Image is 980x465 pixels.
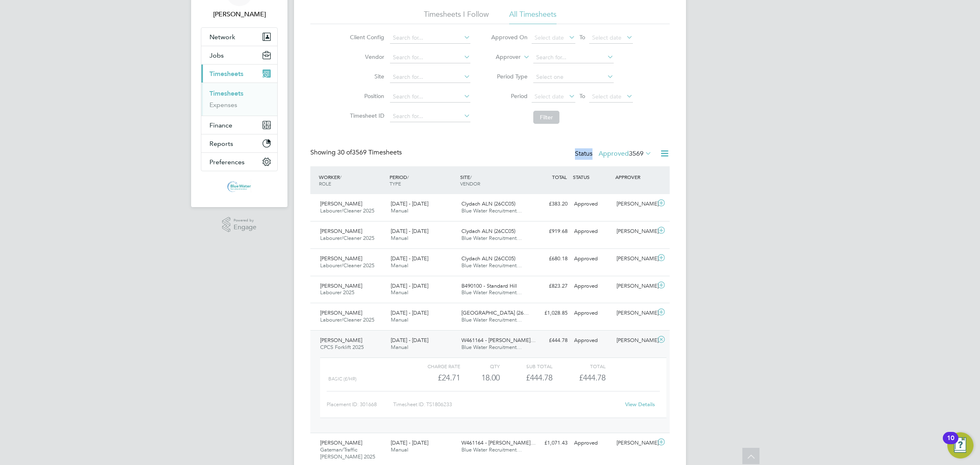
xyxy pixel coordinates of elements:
[625,401,655,408] a: View Details
[528,436,571,450] div: £1,071.43
[391,282,428,289] span: [DATE] - [DATE]
[340,174,341,180] span: /
[947,438,954,449] div: 10
[347,73,384,80] label: Site
[320,446,375,460] span: Gateman/Traffic [PERSON_NAME] 2025
[533,52,614,63] input: Search for...
[310,148,403,157] div: Showing
[571,334,613,347] div: Approved
[201,9,278,19] span: Victoria Price
[209,51,224,59] span: Jobs
[552,361,605,371] div: Total
[347,53,384,60] label: Vendor
[491,73,528,80] label: Period Type
[579,373,606,382] span: £444.78
[391,228,428,235] span: [DATE] - [DATE]
[201,65,277,83] button: Timesheets
[320,316,374,323] span: Labourer/Cleaner 2025
[209,33,235,41] span: Network
[592,93,621,100] span: Select date
[461,200,515,207] span: Clydach ALN (26CC05)
[535,93,564,100] span: Select date
[613,436,656,450] div: [PERSON_NAME]
[613,306,656,320] div: [PERSON_NAME]
[528,279,571,293] div: £823.27
[458,170,529,191] div: SITE
[222,217,257,232] a: Powered byEngage
[320,255,362,262] span: [PERSON_NAME]
[571,279,613,293] div: Approved
[320,289,354,296] span: Labourer 2025
[613,225,656,238] div: [PERSON_NAME]
[234,217,256,224] span: Powered by
[461,255,515,262] span: Clydach ALN (26CC05)
[201,46,277,64] button: Jobs
[571,252,613,266] div: Approved
[201,179,278,192] a: Go to home page
[461,289,522,296] span: Blue Water Recruitment…
[320,207,374,214] span: Labourer/Cleaner 2025
[337,148,402,156] span: 3569 Timesheets
[528,334,571,347] div: £444.78
[391,200,428,207] span: [DATE] - [DATE]
[391,255,428,262] span: [DATE] - [DATE]
[528,225,571,238] div: £919.68
[947,432,973,458] button: Open Resource Center, 10 new notifications
[535,34,564,41] span: Select date
[533,111,559,124] button: Filter
[408,371,460,385] div: £24.71
[320,228,362,235] span: [PERSON_NAME]
[320,262,374,269] span: Labourer/Cleaner 2025
[460,371,500,385] div: 18.00
[320,282,362,289] span: [PERSON_NAME]
[491,92,528,100] label: Period
[461,316,522,323] span: Blue Water Recruitment…
[209,70,243,78] span: Timesheets
[201,116,277,134] button: Finance
[528,252,571,266] div: £680.18
[599,150,652,158] label: Approved
[320,439,362,446] span: [PERSON_NAME]
[461,309,529,316] span: [GEOGRAPHIC_DATA] (26…
[391,289,408,296] span: Manual
[201,153,277,171] button: Preferences
[461,446,522,453] span: Blue Water Recruitment…
[613,334,656,347] div: [PERSON_NAME]
[571,170,613,184] div: STATUS
[320,337,362,344] span: [PERSON_NAME]
[592,34,621,41] span: Select date
[552,174,567,180] span: TOTAL
[424,9,489,24] li: Timesheets I Follow
[320,309,362,316] span: [PERSON_NAME]
[320,235,374,241] span: Labourer/Cleaner 2025
[500,371,552,385] div: £444.78
[317,170,388,191] div: WORKER
[613,252,656,266] div: [PERSON_NAME]
[577,32,588,42] span: To
[461,337,536,344] span: W461164 - [PERSON_NAME]…
[347,92,384,100] label: Position
[461,262,522,269] span: Blue Water Recruitment…
[320,200,362,207] span: [PERSON_NAME]
[388,170,458,191] div: PERIOD
[528,306,571,320] div: £1,028.85
[461,235,522,241] span: Blue Water Recruitment…
[484,53,521,61] label: Approver
[391,439,428,446] span: [DATE] - [DATE]
[571,436,613,450] div: Approved
[209,140,233,148] span: Reports
[327,398,393,411] div: Placement ID: 301668
[613,197,656,211] div: [PERSON_NAME]
[571,306,613,320] div: Approved
[209,158,245,166] span: Preferences
[391,235,408,241] span: Manual
[319,180,331,187] span: ROLE
[201,28,277,46] button: Network
[470,174,472,180] span: /
[509,9,557,24] li: All Timesheets
[393,398,620,411] div: Timesheet ID: TS1806233
[461,439,536,446] span: W461164 - [PERSON_NAME]…
[629,150,644,158] span: 3569
[391,337,428,344] span: [DATE] - [DATE]
[391,344,408,351] span: Manual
